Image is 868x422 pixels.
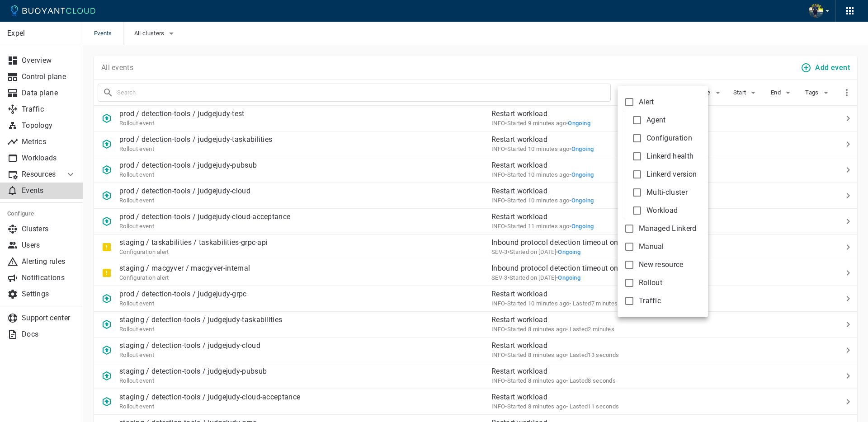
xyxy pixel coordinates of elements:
[646,206,678,215] span: Workload
[646,170,697,179] span: Linkerd version
[646,188,688,197] span: Multi-cluster
[639,98,654,107] span: Alert
[639,224,697,233] span: Managed Linkerd
[639,242,664,251] span: Manual
[639,278,662,287] span: Rollout
[646,152,693,161] span: Linkerd health
[639,260,684,269] span: New resource
[639,296,661,305] span: Traffic
[646,116,666,125] span: Agent
[646,134,692,143] span: Configuration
